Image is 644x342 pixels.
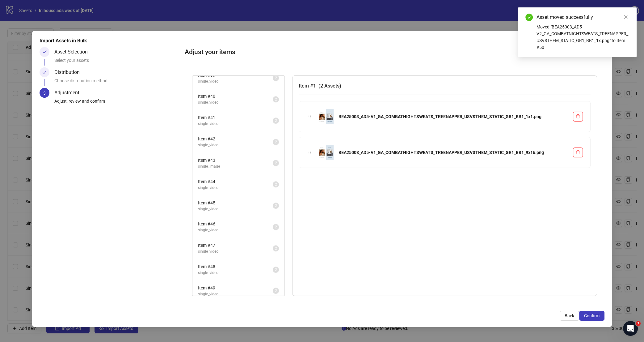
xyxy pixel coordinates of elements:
a: Close [622,14,629,20]
sup: 2 [273,96,279,102]
sup: 2 [273,288,279,294]
span: Item # 45 [198,199,273,206]
span: Back [565,313,574,318]
iframe: Intercom live chat [623,321,638,336]
span: single_video [198,227,273,233]
span: 3 [43,91,46,96]
span: single_video [198,270,273,276]
sup: 2 [273,75,279,81]
span: 2 [275,140,277,144]
span: single_video [198,121,273,127]
img: BEA25003_AD5-V1_GA_COMBATNIGHTSWEATS_TREENAPPER_USVSTHEM_STATIC_GR1_BB1_9x16.png [318,145,334,160]
span: holder [308,150,312,155]
img: BEA25003_AD5-V1_GA_COMBATNIGHTSWEATS_TREENAPPER_USVSTHEM_STATIC_GR1_BB1_1x1.png [318,109,334,124]
span: check [42,70,47,75]
span: delete [576,150,580,154]
sup: 2 [273,267,279,273]
span: Item # 43 [198,157,273,164]
div: Choose distribution method [54,77,179,88]
span: 2 [275,97,277,101]
sup: 2 [273,139,279,145]
div: Select your assets [54,57,179,67]
div: Moved "BEA25003_AD5-V2_GA_COMBATNIGHTSWEATS_TREENAPPER_USVSTHEM_STATIC_GR1_BB1_1x.png" to Item #50 [537,24,629,51]
span: single_video [198,100,273,105]
div: holder [306,113,313,120]
span: 2 [275,203,277,208]
span: check [42,50,47,54]
span: single_video [198,185,273,191]
sup: 2 [273,245,279,251]
span: 2 [275,246,277,250]
sup: 2 [273,224,279,230]
span: delete [576,114,580,118]
div: BEA25003_AD5-V1_GA_COMBATNIGHTSWEATS_TREENAPPER_USVSTHEM_STATIC_GR1_BB1_9x16.png [339,149,568,156]
span: Item # 40 [198,93,273,100]
span: Item # 48 [198,263,273,270]
span: 2 [275,289,277,293]
span: 2 [275,76,277,80]
span: 2 [275,118,277,123]
div: BEA25003_AD5-V1_GA_COMBATNIGHTSWEATS_TREENAPPER_USVSTHEM_STATIC_GR1_BB1_1x1.png [339,113,568,120]
div: holder [306,149,313,156]
div: Adjustment [54,88,84,98]
sup: 2 [273,181,279,187]
button: Confirm [579,311,604,321]
span: single_video [198,291,273,297]
span: check-circle [525,14,533,21]
span: single_video [198,206,273,212]
span: 2 [275,225,277,229]
span: 2 [275,161,277,165]
span: close [624,15,628,19]
span: Item # 41 [198,114,273,121]
span: Item # 44 [198,178,273,185]
span: 2 [275,267,277,272]
span: single_image [198,164,273,169]
div: Asset moved successfully [537,14,629,21]
div: Distribution [54,67,85,77]
sup: 2 [273,118,279,124]
span: 3 [636,321,641,326]
div: Asset Selection [54,47,93,57]
sup: 2 [273,203,279,209]
span: Item # 42 [198,135,273,142]
span: single_video [198,249,273,254]
div: Import Assets in Bulk [40,37,604,45]
span: 2 [275,182,277,186]
span: Item # 46 [198,220,273,227]
button: Delete [573,147,583,157]
span: single_video [198,142,273,148]
span: single_video [198,79,273,84]
sup: 2 [273,160,279,166]
h3: Item # 1 [299,82,591,90]
button: Back [560,311,579,321]
span: ( 2 Assets ) [318,83,341,89]
span: holder [308,114,312,119]
span: Confirm [584,313,600,318]
div: Adjust, review and confirm [54,98,179,108]
h2: Adjust your items [185,47,604,57]
span: Item # 49 [198,284,273,291]
span: Item # 47 [198,242,273,249]
button: Delete [573,112,583,122]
